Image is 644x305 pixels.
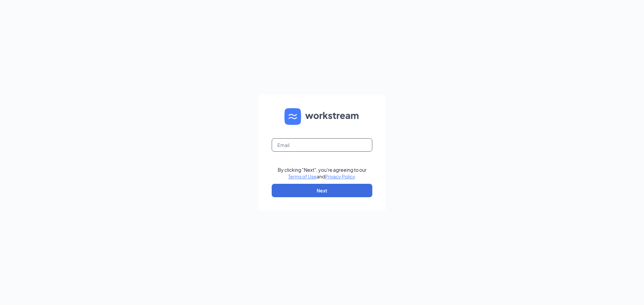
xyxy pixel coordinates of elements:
[278,166,367,180] div: By clicking "Next", you're agreeing to our and .
[272,184,372,197] button: Next
[288,173,317,179] a: Terms of Use
[284,108,360,125] img: WS logo and Workstream text
[325,173,355,179] a: Privacy Policy
[272,138,372,152] input: Email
